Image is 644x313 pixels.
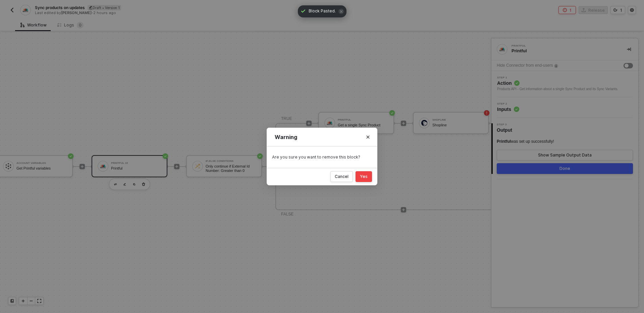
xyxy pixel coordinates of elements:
span: Step 3 [497,123,515,126]
div: Yes [360,174,368,179]
button: edit-cred [121,180,129,188]
img: icon [100,163,106,169]
span: icon-error-page [563,8,567,12]
div: Printful [111,166,161,171]
div: Show Sample Output Data [538,152,592,158]
div: Draft • Version 1 [88,5,121,10]
div: Workflow [20,22,47,28]
img: copy-block [133,183,136,186]
img: edit-cred [123,183,126,186]
div: Get a single Sync Product [338,123,388,127]
img: icon [5,163,11,169]
div: Step 3Output Printfulwas set up successfully!Show Sample Output DataDone [491,123,638,174]
button: Release [579,6,608,14]
span: icon-success-page [163,153,168,159]
span: icon-versioning [613,8,618,12]
div: 1 [620,7,622,13]
sup: 0 [77,22,84,28]
div: was set up successfully! [497,139,554,144]
span: icon-expand [37,299,41,303]
span: Step 1 [497,76,618,79]
span: icon-play [21,299,25,303]
img: icon [421,120,427,126]
img: integration-icon [22,7,28,13]
div: Printful [512,45,612,47]
img: icon [327,120,333,126]
span: Inputs [497,106,519,113]
div: Printful [338,119,388,121]
span: icon-success-page [257,153,263,159]
div: Shopline [432,123,483,127]
div: Account Variables [16,162,67,165]
div: Done [559,166,570,171]
button: Close [363,132,373,142]
span: icon-success-page [68,153,73,159]
div: Last edited by - 2 hours ago [35,10,321,15]
div: Are you sure you want to remove this block? [272,154,372,160]
span: icon-success-page [389,110,395,116]
div: Only continue if External Id Number: Greater than 0 [206,164,256,173]
span: icon-error-page [484,110,489,116]
button: Yes [356,171,372,182]
img: icon [195,163,201,169]
img: integration-icon [499,46,505,52]
div: Step 2Inputs [491,103,638,113]
span: Sync products on updates [35,5,85,10]
span: icon-play [80,165,84,169]
span: icon-collapse-right [627,47,631,51]
span: Output [497,127,515,133]
div: Step 1Action Products API - Get information about a single Sync Product and its Sync Variants. [491,76,638,92]
button: back [8,6,16,14]
span: icon-play [307,121,311,125]
div: FALSE [281,211,293,217]
span: Action [497,80,618,86]
button: Done [497,163,633,174]
span: icon-minus [29,299,33,303]
button: 1 [610,6,625,14]
span: icon-play [175,165,179,169]
button: Cancel [330,171,353,182]
div: If-Else Conditions [206,160,256,163]
div: Hide Connector from end-users [497,62,553,69]
div: Cancel [335,174,348,179]
div: Warning [275,134,369,141]
div: TRUE [281,116,292,122]
button: edit-cred [111,180,119,188]
div: Printful #2 [111,162,161,165]
span: icon-settings [630,8,634,12]
button: Show Sample Output Data [497,150,633,161]
span: [PERSON_NAME] [61,10,92,15]
span: icon-edit [89,6,93,9]
button: copy-block [130,180,138,188]
span: Printful [497,139,511,144]
div: Shopline [432,119,483,121]
span: icon-play [401,121,406,125]
div: Get Printful variables [16,166,67,171]
div: Printful [512,48,616,54]
span: icon-play [401,208,406,212]
span: icon-check [301,8,306,14]
img: edit-cred [114,183,117,186]
button: 1 [558,6,576,14]
span: icon-close [338,9,344,14]
img: back [9,7,15,13]
img: icon-info [554,64,558,68]
div: 1 [570,7,572,13]
div: Logs [57,22,84,28]
span: Step 2 [497,103,519,105]
div: Products API - Get information about a single Sync Product and its Sync Variants. [497,86,618,92]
